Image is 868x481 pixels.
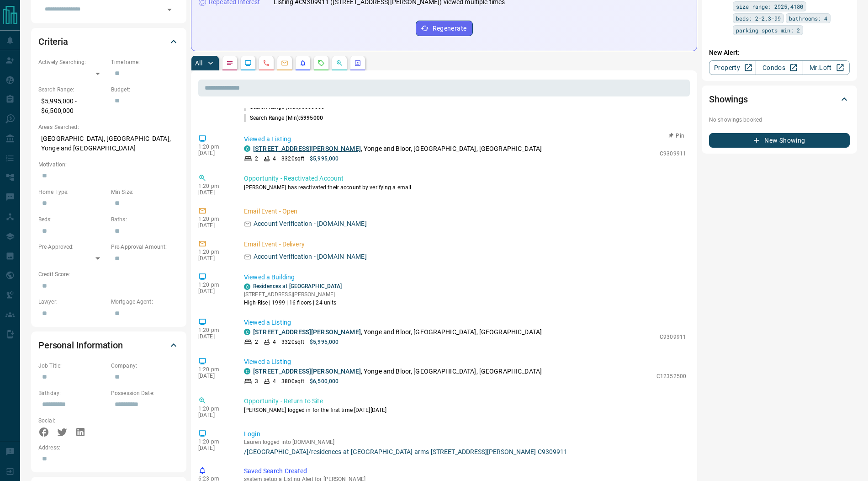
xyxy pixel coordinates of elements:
p: New Alert: [709,48,850,58]
h2: Showings [709,92,748,107]
p: [DATE] [198,255,230,262]
p: 4 [273,338,276,346]
p: Areas Searched: [38,123,179,131]
p: Login [244,429,686,439]
p: 3800 sqft [281,377,304,385]
p: [DATE] [198,150,230,156]
span: 5995000 [300,115,323,121]
p: $5,995,000 [310,338,339,346]
p: Budget: [111,86,179,94]
p: 3320 sqft [281,155,304,163]
p: 1:20 pm [198,327,230,333]
svg: Notes [226,59,233,67]
p: Address: [38,444,179,452]
p: [PERSON_NAME] logged in for the first time [DATE][DATE] [244,406,686,414]
p: [DATE] [198,288,230,294]
p: $6,500,000 [310,377,339,385]
p: Opportunity - Return to Site [244,396,686,406]
p: Account Verification - [DOMAIN_NAME] [254,252,367,262]
div: Showings [709,88,850,110]
a: Residences at [GEOGRAPHIC_DATA] [253,283,342,289]
p: 1:20 pm [198,366,230,373]
button: New Showing [709,133,850,148]
p: , Yonge and Bloor, [GEOGRAPHIC_DATA], [GEOGRAPHIC_DATA] [253,144,542,154]
p: No showings booked [709,116,850,124]
p: Credit Score: [38,270,179,278]
div: condos.ca [244,145,250,152]
p: [DATE] [198,373,230,379]
p: 3320 sqft [281,338,304,346]
svg: Requests [318,59,325,67]
p: , Yonge and Bloor, [GEOGRAPHIC_DATA], [GEOGRAPHIC_DATA] [253,367,542,376]
div: condos.ca [244,329,250,335]
p: Search Range: [38,86,106,94]
svg: Emails [281,59,288,67]
p: Account Verification - [DOMAIN_NAME] [254,219,367,229]
a: Condos [756,60,803,75]
p: 1:20 pm [198,216,230,222]
p: Viewed a Listing [244,318,686,327]
p: 4 [273,377,276,385]
p: Social: [38,417,106,425]
p: 1:20 pm [198,282,230,288]
p: , Yonge and Bloor, [GEOGRAPHIC_DATA], [GEOGRAPHIC_DATA] [253,327,542,337]
p: Mortgage Agent: [111,298,179,306]
p: 3 [255,377,258,385]
p: Possession Date: [111,389,179,397]
p: Baths: [111,215,179,224]
p: Actively Searching: [38,58,106,66]
p: 2 [255,155,258,163]
p: Opportunity - Reactivated Account [244,174,686,183]
span: beds: 2-2,3-99 [736,14,781,23]
p: Min Size: [111,188,179,196]
svg: Calls [263,59,270,67]
p: [GEOGRAPHIC_DATA], [GEOGRAPHIC_DATA], Yonge and [GEOGRAPHIC_DATA] [38,131,179,156]
p: Home Type: [38,188,106,196]
svg: Opportunities [336,59,343,67]
p: 1:20 pm [198,406,230,412]
p: Beds: [38,215,106,224]
p: Viewed a Building [244,273,686,282]
p: Motivation: [38,160,179,169]
p: Pre-Approved: [38,243,106,251]
p: $5,995,000 - $6,500,000 [38,94,106,118]
p: $5,995,000 [310,155,339,163]
p: [DATE] [198,445,230,451]
div: Criteria [38,31,179,53]
a: Property [709,60,756,75]
p: [DATE] [198,222,230,229]
div: condos.ca [244,283,250,290]
p: C12352500 [656,372,686,380]
button: Pin [663,132,690,140]
button: Regenerate [416,21,473,36]
p: [DATE] [198,412,230,418]
p: Viewed a Listing [244,357,686,367]
p: C9309911 [660,333,686,341]
svg: Lead Browsing Activity [244,59,252,67]
p: 2 [255,338,258,346]
span: size range: 2925,4180 [736,2,803,11]
div: Personal Information [38,334,179,356]
p: [PERSON_NAME] has reactivated their account by verifying a email [244,183,686,192]
p: High-Rise | 1999 | 16 floors | 24 units [244,299,342,307]
p: 1:20 pm [198,438,230,445]
p: C9309911 [660,150,686,158]
a: [STREET_ADDRESS][PERSON_NAME] [253,328,361,336]
p: Search Range (Min) : [244,114,323,122]
p: 4 [273,155,276,163]
p: Viewed a Listing [244,134,686,144]
a: [STREET_ADDRESS][PERSON_NAME] [253,145,361,152]
span: bathrooms: 4 [789,14,827,23]
p: [STREET_ADDRESS][PERSON_NAME] [244,290,342,299]
p: Timeframe: [111,58,179,66]
p: [DATE] [198,189,230,196]
a: [STREET_ADDRESS][PERSON_NAME] [253,368,361,375]
p: [DATE] [198,333,230,340]
p: Pre-Approval Amount: [111,243,179,251]
p: Birthday: [38,389,106,397]
p: 1:20 pm [198,249,230,255]
div: condos.ca [244,368,250,374]
h2: Criteria [38,34,68,49]
a: Mr.Loft [803,60,850,75]
p: Email Event - Open [244,207,686,216]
